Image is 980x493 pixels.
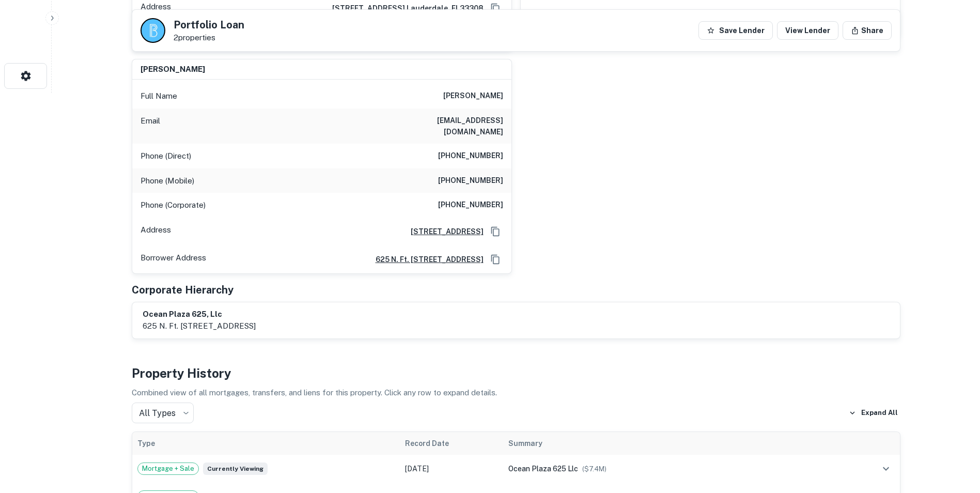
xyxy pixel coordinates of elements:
[402,226,484,237] a: [STREET_ADDRESS]
[132,282,234,298] h5: Corporate Hierarchy
[143,309,256,320] h6: ocean plaza 625, llc
[438,150,503,162] h6: [PHONE_NUMBER]
[438,175,503,187] h6: [PHONE_NUMBER]
[379,115,503,137] h6: [EMAIL_ADDRESS][DOMAIN_NAME]
[400,432,503,455] th: Record Date
[132,432,400,455] th: Type
[174,33,244,42] p: 2 properties
[698,21,773,40] button: Save Lender
[141,175,194,187] p: Phone (Mobile)
[141,252,206,267] p: Borrower Address
[141,1,171,16] p: Address
[400,455,503,483] td: [DATE]
[132,387,900,399] p: Combined view of all mortgages, transfers, and liens for this property. Click any row to expand d...
[132,364,900,382] h4: Property History
[203,463,268,475] span: Currently viewing
[928,410,980,460] iframe: Chat Widget
[141,115,160,137] p: Email
[508,465,578,473] span: ocean plaza 625 llc
[141,150,191,162] p: Phone (Direct)
[141,90,177,102] p: Full Name
[488,224,503,239] button: Copy Address
[174,20,244,30] h5: Portfolio Loan
[843,21,892,40] button: Share
[141,64,205,75] h6: [PERSON_NAME]
[438,199,503,211] h6: [PHONE_NUMBER]
[143,320,256,332] p: 625 n. ft. [STREET_ADDRESS]
[582,465,606,473] span: ($ 7.4M )
[877,460,895,477] button: expand row
[141,199,206,211] p: Phone (Corporate)
[488,252,503,267] button: Copy Address
[141,224,171,239] p: Address
[324,3,484,14] a: [STREET_ADDRESS] Lauderdale, FL33308
[846,405,900,421] button: Expand All
[367,254,484,265] a: 625 n. ft. [STREET_ADDRESS]
[777,21,838,40] a: View Lender
[503,432,847,455] th: Summary
[488,1,503,16] button: Copy Address
[132,403,194,423] div: All Types
[138,464,198,474] span: Mortgage + Sale
[443,90,503,102] h6: [PERSON_NAME]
